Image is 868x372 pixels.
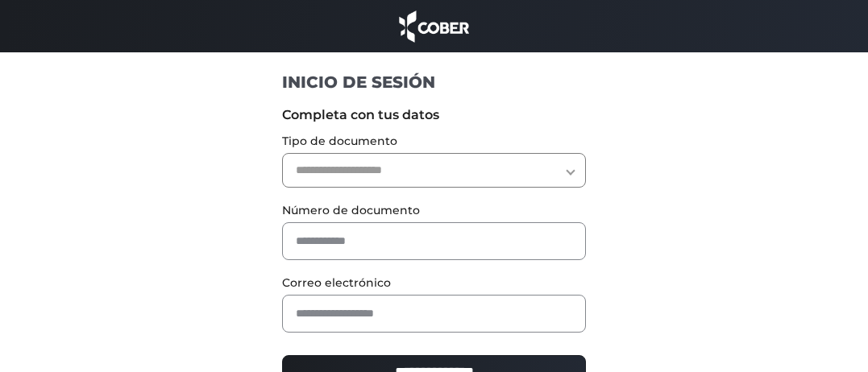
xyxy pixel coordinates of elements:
[282,275,586,291] label: Correo electrónico
[282,72,586,93] h1: INICIO DE SESIÓN
[282,202,586,219] label: Número de documento
[395,8,474,44] img: cober_marca.png
[282,133,586,150] label: Tipo de documento
[282,105,586,125] label: Completa con tus datos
